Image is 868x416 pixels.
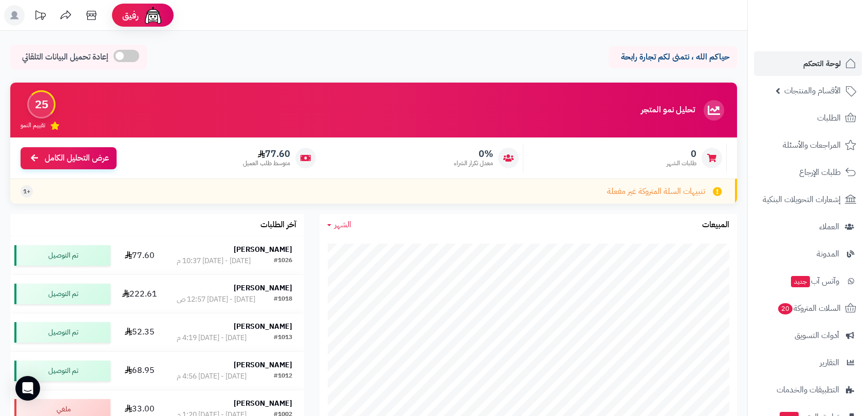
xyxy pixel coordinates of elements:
span: تنبيهات السلة المتروكة غير مفعلة [607,186,705,197]
div: [DATE] - [DATE] 4:56 م [177,371,247,382]
a: وآتس آبجديد [754,269,862,293]
img: logo-2.png [798,27,858,49]
span: رفيق [122,9,139,22]
a: السلات المتروكة20 [754,296,862,321]
td: 222.61 [115,275,164,313]
a: لوحة التحكم [754,51,862,76]
span: الأقسام والمنتجات [784,84,841,98]
span: إعادة تحميل البيانات التلقائي [22,51,108,63]
strong: [PERSON_NAME] [234,283,292,293]
span: وآتس آب [790,274,839,288]
div: #1012 [274,371,292,382]
span: 77.60 [243,148,290,160]
div: تم التوصيل [14,245,110,266]
h3: تحليل نمو المتجر [641,106,695,115]
div: Open Intercom Messenger [15,376,40,401]
p: حياكم الله ، نتمنى لكم تجارة رابحة [616,51,729,63]
span: التطبيقات والخدمات [777,383,839,397]
div: #1018 [274,294,292,305]
a: أدوات التسويق [754,323,862,348]
div: تم التوصيل [14,322,110,343]
span: جديد [791,276,810,287]
div: #1013 [274,333,292,343]
td: 77.60 [115,236,164,274]
a: عرض التحليل الكامل [21,147,117,169]
a: الشهر [327,219,351,231]
span: +1 [23,187,30,196]
span: أدوات التسويق [795,328,839,343]
strong: [PERSON_NAME] [234,360,292,370]
span: لوحة التحكم [803,56,841,71]
div: تم التوصيل [14,284,110,304]
span: السلات المتروكة [777,301,841,315]
div: [DATE] - [DATE] 12:57 ص [177,294,255,305]
a: إشعارات التحويلات البنكية [754,187,862,212]
span: طلبات الإرجاع [799,165,841,180]
span: 0% [454,148,493,160]
span: إشعارات التحويلات البنكية [763,192,841,207]
span: الشهر [334,219,351,231]
img: ai-face.png [143,5,163,26]
span: طلبات الشهر [667,159,696,168]
a: التطبيقات والخدمات [754,378,862,402]
a: تحديثات المنصة [27,5,53,28]
strong: [PERSON_NAME] [234,321,292,332]
a: المدونة [754,242,862,266]
span: المدونة [817,247,839,261]
div: [DATE] - [DATE] 10:37 م [177,256,251,266]
td: 68.95 [115,352,164,390]
div: [DATE] - [DATE] 4:19 م [177,333,247,343]
span: 0 [667,148,696,160]
h3: آخر الطلبات [260,221,296,230]
span: معدل تكرار الشراء [454,159,493,168]
a: العملاء [754,214,862,239]
a: التقارير [754,350,862,375]
strong: [PERSON_NAME] [234,398,292,409]
span: المراجعات والأسئلة [783,138,841,152]
span: تقييم النمو [21,121,45,130]
td: 52.35 [115,313,164,351]
div: تم التوصيل [14,361,110,381]
span: التقارير [820,355,839,370]
div: #1026 [274,256,292,266]
a: الطلبات [754,106,862,130]
h3: المبيعات [702,221,729,230]
a: طلبات الإرجاع [754,160,862,185]
span: متوسط طلب العميل [243,159,290,168]
span: الطلبات [817,111,841,125]
span: 20 [778,303,792,314]
span: عرض التحليل الكامل [45,152,109,164]
strong: [PERSON_NAME] [234,244,292,255]
a: المراجعات والأسئلة [754,133,862,157]
span: العملاء [819,220,839,234]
